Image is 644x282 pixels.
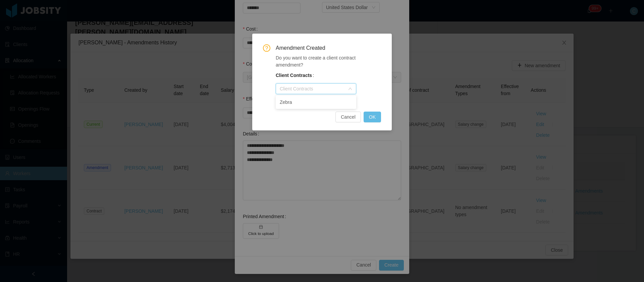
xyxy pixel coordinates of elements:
[276,97,356,108] li: Zebra
[263,44,270,52] i: icon: question-circle
[348,87,352,91] i: icon: down
[276,73,312,78] b: Client Contracts
[364,112,381,122] button: OK
[335,112,361,122] button: Cancel
[276,55,356,68] span: Do you want to create a client contract amendment?
[276,44,381,52] span: Amendment Created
